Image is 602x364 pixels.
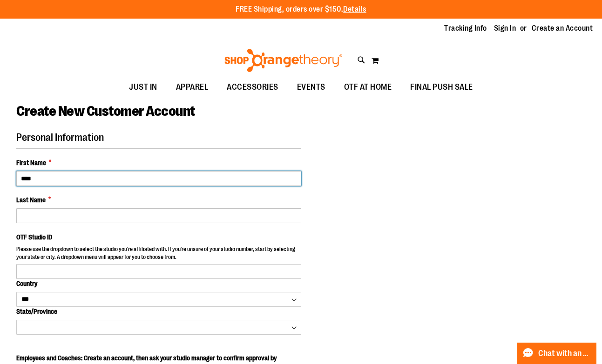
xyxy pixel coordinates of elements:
[16,132,104,143] span: Personal Information
[167,77,218,98] a: APPAREL
[538,349,591,358] span: Chat with an Expert
[401,77,482,98] a: FINAL PUSH SALE
[532,23,593,33] a: Create an Account
[16,195,46,205] span: Last Name
[343,5,366,13] a: Details
[16,103,195,119] span: Create New Customer Account
[444,23,487,33] a: Tracking Info
[344,77,392,98] span: OTF AT HOME
[217,77,288,98] a: ACCESSORIES
[410,77,473,98] span: FINAL PUSH SALE
[494,23,516,33] a: Sign In
[16,233,52,241] span: OTF Studio ID
[16,158,46,167] span: First Name
[297,77,325,98] span: EVENTS
[16,280,37,287] span: Country
[227,77,278,98] span: ACCESSORIES
[517,343,597,364] button: Chat with an Expert
[335,77,401,98] a: OTF AT HOME
[16,308,57,315] span: State/Province
[129,77,157,98] span: JUST IN
[120,77,167,98] a: JUST IN
[176,77,209,98] span: APPAREL
[236,4,366,15] p: FREE Shipping, orders over $150.
[223,49,344,72] img: Shop Orangetheory
[16,245,301,264] p: Please use the dropdown to select the studio you're affiliated with. If you're unsure of your stu...
[288,77,335,98] a: EVENTS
